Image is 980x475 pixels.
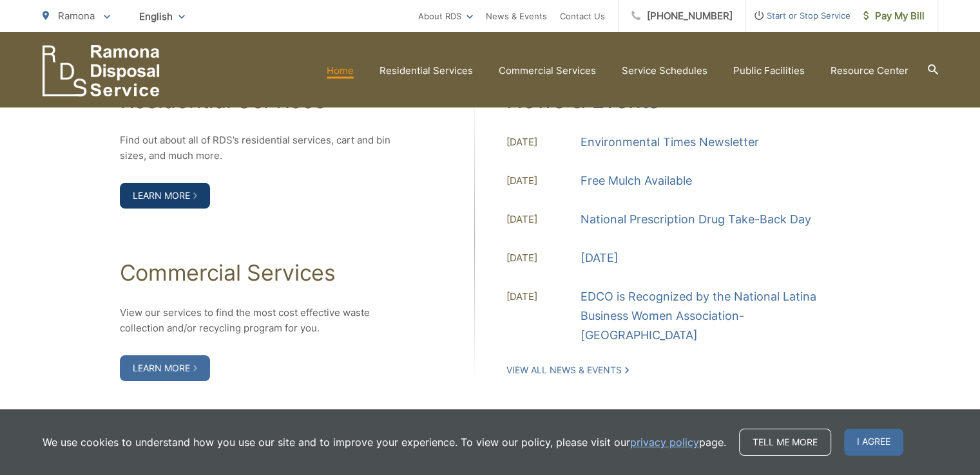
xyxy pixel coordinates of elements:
[120,305,397,336] p: View our services to find the most cost effective waste collection and/or recycling program for you.
[581,287,861,345] a: EDCO is Recognized by the National Latina Business Women Association-[GEOGRAPHIC_DATA]
[120,133,397,163] p: Find out about all of RDS’s residential services, cart and bin sizes, and much more.
[506,173,581,191] span: [DATE]
[327,63,354,79] a: Home
[733,63,805,79] a: Public Facilities
[506,289,581,345] span: [DATE]
[120,183,210,209] a: Learn More
[120,260,397,286] h2: Commercial Services
[418,8,473,24] a: About RDS
[506,135,581,152] span: [DATE]
[58,10,95,22] span: Ramona
[486,8,547,24] a: News & Events
[739,429,831,456] a: Tell me more
[120,355,210,381] a: Learn More
[499,63,596,79] a: Commercial Services
[581,210,811,229] a: National Prescription Drug Take-Back Day
[581,171,692,191] a: Free Mulch Available
[844,429,903,456] span: I agree
[43,434,726,450] p: We use cookies to understand how you use our site and to improve your experience. To view our pol...
[506,212,581,229] span: [DATE]
[831,63,908,79] a: Resource Center
[581,248,619,268] a: [DATE]
[581,133,759,152] a: Environmental Times Newsletter
[863,8,925,24] span: Pay My Bill
[506,250,581,268] span: [DATE]
[622,63,707,79] a: Service Schedules
[506,364,629,376] a: View All News & Events
[380,63,473,79] a: Residential Services
[130,5,195,28] span: English
[43,45,160,97] a: EDCD logo. Return to the homepage.
[630,434,699,450] a: privacy policy
[560,8,605,24] a: Contact Us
